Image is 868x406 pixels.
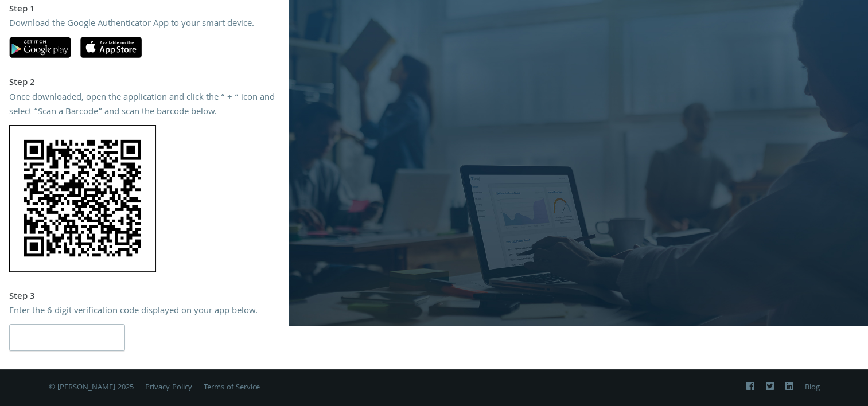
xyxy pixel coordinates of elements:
[145,381,192,394] a: Privacy Policy
[204,381,260,394] a: Terms of Service
[9,290,35,304] strong: Step 3
[9,37,71,58] img: google-play.svg
[9,2,35,17] strong: Step 1
[9,304,280,319] div: Enter the 6 digit verification code displayed on your app below.
[805,381,820,394] a: Blog
[80,37,142,58] img: apple-app-store.svg
[9,125,156,272] img: YAcftGRK0IAAAAAASUVORK5CYII=
[9,17,280,32] div: Download the Google Authenticator App to your smart device.
[49,381,134,394] span: © [PERSON_NAME] 2025
[9,91,280,120] div: Once downloaded, open the application and click the “ + “ icon and select “Scan a Barcode” and sc...
[9,76,35,91] strong: Step 2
